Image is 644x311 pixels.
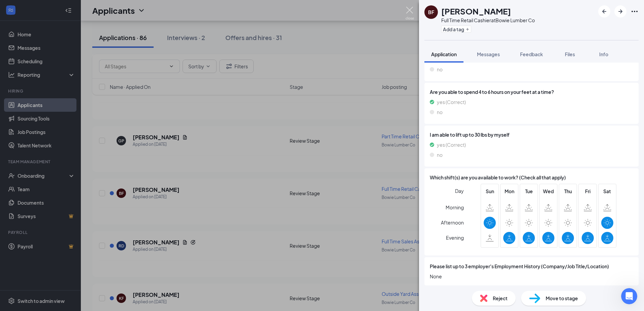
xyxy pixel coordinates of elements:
span: Sun [484,187,496,195]
button: ArrowRight [614,5,626,18]
span: Morning [446,201,464,213]
span: Evening [446,232,464,244]
span: Mon [503,187,515,195]
button: PlusAdd a tag [441,26,471,33]
svg: Ellipses [631,7,639,15]
span: Files [565,51,575,57]
span: no [437,151,443,159]
span: yes (Correct) [437,141,466,148]
span: Feedback [520,51,543,57]
span: Sat [601,187,613,195]
span: Please list up to 3 employer's Employment History (Company/Job Title/Location) [430,263,609,270]
span: Info [599,51,608,57]
iframe: Intercom live chat [621,288,637,304]
span: None [430,273,633,280]
div: BF [428,9,434,15]
button: ArrowLeftNew [598,5,610,18]
svg: ArrowRight [616,7,624,15]
svg: ArrowLeftNew [600,7,608,15]
span: Application [431,51,457,57]
span: Afternoon [441,216,464,229]
div: Full Time Retail Cashier at Bowie Lumber Co [441,17,535,24]
span: Tue [523,187,535,195]
span: Move to stage [546,295,578,302]
span: I am able to lift up to 30 lbs by myself [430,131,633,138]
span: Day [455,187,464,195]
span: Wed [542,187,554,195]
span: Reject [493,295,508,302]
svg: Plus [465,27,470,31]
span: Are you able to spend 4 to 6 hours on your feet at a time? [430,88,633,96]
span: Thu [562,187,574,195]
span: no [437,108,443,116]
span: no [437,66,443,73]
h1: [PERSON_NAME] [441,5,511,17]
span: Which shift(s) are you available to work? (Check all that apply) [430,174,566,181]
span: Fri [582,187,594,195]
span: yes (Correct) [437,98,466,106]
span: Messages [477,51,500,57]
